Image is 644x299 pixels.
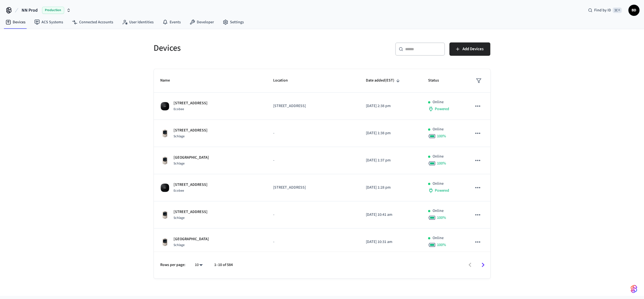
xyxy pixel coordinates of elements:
p: - [273,212,353,218]
a: Events [158,17,185,27]
button: BD [629,5,640,16]
p: [GEOGRAPHIC_DATA] [174,236,209,242]
a: Devices [1,17,30,27]
p: [STREET_ADDRESS] [273,185,353,191]
span: Powered [435,188,449,193]
p: [GEOGRAPHIC_DATA] [174,155,209,161]
span: Schlage [174,216,185,220]
span: Ecobee [174,107,184,112]
img: Schlage Sense Smart Deadbolt with Camelot Trim, Front [161,129,169,138]
img: ecobee_lite_3 [161,183,169,192]
span: 100 % [437,242,446,248]
a: Connected Accounts [68,17,118,27]
p: [DATE] 2:38 pm [366,103,415,109]
p: - [273,130,353,136]
button: Go to next page [477,259,490,272]
span: Schlage [174,161,185,166]
h5: Devices [154,42,319,54]
span: BD [629,5,639,15]
p: Online [433,99,444,105]
p: Rows per page: [161,262,186,268]
p: [DATE] 10:31 am [366,239,415,245]
p: [STREET_ADDRESS] [174,128,208,133]
a: Developer [185,17,218,27]
img: ecobee_lite_3 [161,102,169,111]
span: NN Prod [22,7,38,14]
span: Date added(EST) [366,76,402,85]
p: - [273,239,353,245]
span: Status [428,76,446,85]
span: Ecobee [174,188,184,193]
span: Powered [435,106,449,112]
p: - [273,158,353,163]
span: Add Devices [463,45,484,53]
p: Online [433,154,444,159]
a: Settings [218,17,248,27]
div: 10 [192,261,206,269]
p: [DATE] 1:38 pm [366,130,415,136]
a: User Identities [118,17,158,27]
p: 1–10 of 584 [214,262,233,268]
span: 100 % [437,161,446,166]
span: Find by ID [594,7,611,13]
p: [DATE] 1:28 pm [366,185,415,191]
span: Schlage [174,243,185,247]
span: Location [273,76,295,85]
p: [DATE] 10:41 am [366,212,415,218]
img: SeamLogoGradient.69752ec5.svg [631,285,637,293]
a: ACS Systems [30,17,68,27]
span: ⌘ K [613,7,622,13]
p: [STREET_ADDRESS] [174,100,208,106]
span: Name [161,76,177,85]
p: [DATE] 1:37 pm [366,158,415,163]
img: Schlage Sense Smart Deadbolt with Camelot Trim, Front [161,238,169,247]
span: Schlage [174,134,185,139]
span: Production [42,7,64,14]
p: [STREET_ADDRESS] [174,182,208,188]
p: Online [433,181,444,187]
p: Online [433,235,444,241]
p: Online [433,208,444,214]
span: 100 % [437,215,446,221]
img: Schlage Sense Smart Deadbolt with Camelot Trim, Front [161,211,169,219]
span: 100 % [437,133,446,139]
p: [STREET_ADDRESS] [273,103,353,109]
button: Add Devices [449,42,490,56]
div: Find by ID⌘ K [584,5,626,15]
p: [STREET_ADDRESS] [174,209,208,215]
p: Online [433,126,444,132]
img: Schlage Sense Smart Deadbolt with Camelot Trim, Front [161,156,169,165]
